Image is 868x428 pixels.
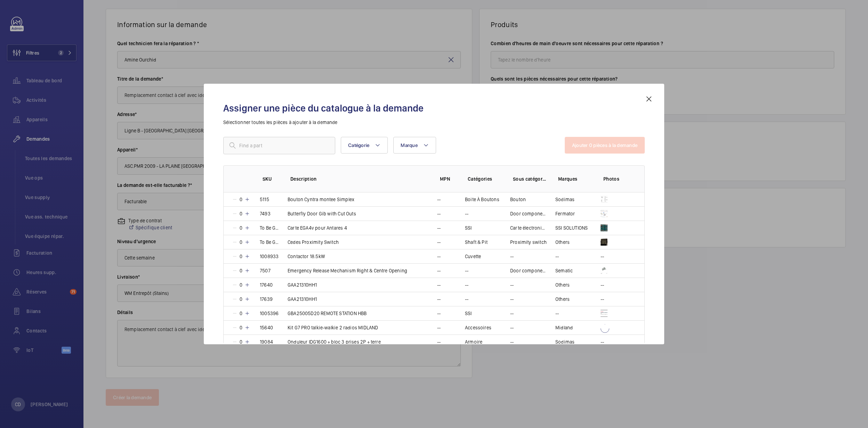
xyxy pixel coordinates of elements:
[238,281,244,288] p: 0
[601,196,608,203] img: g3a49nfdYcSuQfseZNAG9Il-olRDJnLUGo71PhoUjj9uzZrS.png
[223,137,335,154] input: Find a part
[260,267,271,274] p: 7507
[555,210,575,217] p: Fermator
[238,210,244,217] p: 0
[238,253,244,260] p: 0
[510,253,514,260] p: --
[465,239,488,246] p: Shaft & Pit
[260,281,273,288] p: 17640
[260,224,279,231] p: To Be Generated
[468,175,502,182] p: Catégories
[437,281,441,288] p: --
[437,338,441,345] p: --
[465,267,468,274] p: --
[465,210,468,217] p: --
[223,102,645,115] h2: Assigner une pièce du catalogue à la demande
[601,253,604,260] p: --
[465,310,472,317] p: SSI
[238,324,244,331] p: 0
[555,196,574,203] p: Sodimas
[558,175,592,182] p: Marques
[601,224,608,231] img: CJZ0Zc2bG8man2BcogYjG4QBt03muVoJM3XzIlbM4XRvMfr7.png
[437,296,441,303] p: --
[260,310,279,317] p: 1005396
[510,239,547,246] p: Proximity switch
[555,338,574,345] p: Sodimas
[348,142,369,148] span: Catégorie
[341,137,388,154] button: Catégorie
[288,296,317,303] p: GAA21310HH1
[288,267,407,274] p: Emergency Release Mechanism Right & Centre Opening
[288,210,356,217] p: Butterfly Door Gib with Cut Outs
[510,196,526,203] p: Bouton
[260,338,273,345] p: 19084
[555,281,570,288] p: Others
[288,324,378,331] p: Kit G7 PRO talkie-walkie 2 radios MIDLAND
[401,142,418,148] span: Marque
[290,175,429,182] p: Description
[437,239,441,246] p: --
[510,338,514,345] p: --
[260,239,279,246] p: To Be Generated
[238,267,244,274] p: 0
[238,338,244,345] p: 0
[555,296,570,303] p: Others
[288,196,354,203] p: Bouton Cyntra montee Simplex
[510,267,547,274] p: Door components
[260,324,273,331] p: 15640
[555,239,570,246] p: Others
[437,310,441,317] p: --
[465,324,491,331] p: Accessoires
[465,281,468,288] p: --
[260,196,269,203] p: 5115
[288,338,381,345] p: Onduleur IDG1600 + bloc 3 prises 2P + terre
[555,310,559,317] p: --
[601,239,608,246] img: h6SP9JDxqz0TF0uNc_qScYnGn9iDrft9w6giWp_-A4GSVAru.png
[437,210,441,217] p: --
[238,196,244,203] p: 0
[288,281,317,288] p: GAA21310HH1
[238,224,244,231] p: 0
[601,310,608,317] img: tAslpmMaGVarH-ItsnIgCEYEQz4qM11pPSp5BVkrO3V6mnZg.png
[260,296,273,303] p: 17639
[238,239,244,246] p: 0
[440,175,457,182] p: MPN
[260,210,271,217] p: 7493
[260,253,279,260] p: 1008933
[601,267,608,274] img: iDiDZI9L968JTgxBhqAA3GXtu6eyozIi-QdPokduLd3zVz3_.jpeg
[510,296,514,303] p: --
[465,296,468,303] p: --
[513,175,547,182] p: Sous catégories
[601,281,604,288] p: --
[238,296,244,303] p: 0
[223,119,645,126] p: Sélectionner toutes les pièces à ajouter à la demande
[465,224,472,231] p: SSI
[288,253,325,260] p: Contactor 18.5kW
[437,196,441,203] p: --
[437,324,441,331] p: --
[437,267,441,274] p: --
[263,175,279,182] p: SKU
[465,196,499,203] p: Boite À Boutons
[510,281,514,288] p: --
[465,338,482,345] p: Armoire
[288,239,339,246] p: Cedes Proximity Switch
[288,310,367,317] p: GBA25005D20 REMOTE STATION HBB
[601,210,608,217] img: 5O8BYpR-rheKcKMWv498QdRmVVCFLkcR-0rVq8VlFK5iaEb5.png
[555,324,573,331] p: Midland
[510,310,514,317] p: --
[601,338,604,345] p: --
[555,267,573,274] p: Sematic
[465,253,481,260] p: Cuvette
[510,224,547,231] p: Carte électronique
[238,310,244,317] p: 0
[437,253,441,260] p: --
[437,224,441,231] p: --
[510,324,514,331] p: --
[565,137,645,154] button: Ajouter 0 pièces à la demande
[555,253,559,260] p: --
[393,137,436,154] button: Marque
[603,175,630,182] p: Photos
[288,224,347,231] p: Carte EGA4v pour Antares 4
[510,210,547,217] p: Door components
